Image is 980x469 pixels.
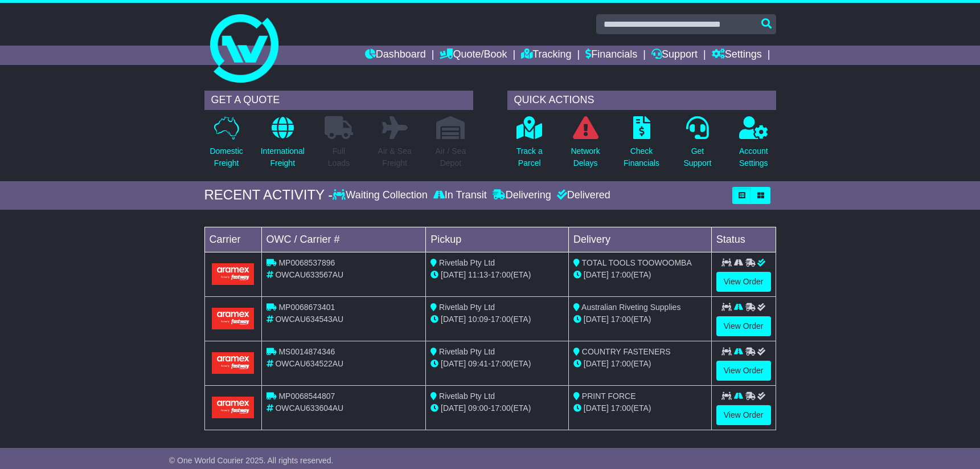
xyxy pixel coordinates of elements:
[516,145,543,169] p: Track a Parcel
[212,397,255,418] img: Aramex.png
[439,347,495,356] span: Rivetlab Pty Ltd
[683,116,712,176] a: GetSupport
[570,116,600,176] a: NetworkDelays
[573,313,707,325] div: (ETA)
[278,391,335,401] span: MP0068544807
[651,46,698,65] a: Support
[491,315,511,324] span: 17:00
[716,272,771,292] a: View Order
[430,313,564,325] div: - (ETA)
[611,315,631,324] span: 17:00
[582,347,671,356] span: COUNTRY FASTENERS
[584,403,609,413] span: [DATE]
[278,303,335,312] span: MP0068673401
[204,227,261,252] td: Carrier
[571,145,600,169] p: Network Delays
[468,359,488,368] span: 09:41
[333,189,430,202] div: Waiting Collection
[554,189,610,202] div: Delivered
[439,391,495,401] span: Rivetlab Pty Ltd
[275,403,343,413] span: OWCAU633604AU
[209,116,243,176] a: DomesticFreight
[716,316,771,336] a: View Order
[441,359,466,368] span: [DATE]
[441,270,466,279] span: [DATE]
[468,403,488,413] span: 09:00
[275,270,343,279] span: OWCAU633567AU
[582,258,692,267] span: TOTAL TOOLS TOOWOOMBA
[439,303,495,312] span: Rivetlab Pty Ltd
[712,46,762,65] a: Settings
[261,227,426,252] td: OWC / Carrier #
[581,303,680,312] span: Australian Riveting Supplies
[436,145,466,169] p: Air / Sea Depot
[716,361,771,381] a: View Order
[584,270,609,279] span: [DATE]
[430,402,564,414] div: - (ETA)
[275,359,343,368] span: OWCAU634522AU
[204,91,473,110] div: GET A QUOTE
[582,391,636,401] span: PRINT FORCE
[683,145,711,169] p: Get Support
[573,358,707,370] div: (ETA)
[261,145,305,169] p: International Freight
[260,116,305,176] a: InternationalFreight
[468,270,488,279] span: 11:13
[378,145,412,169] p: Air & Sea Freight
[611,359,631,368] span: 17:00
[739,116,769,176] a: AccountSettings
[491,270,511,279] span: 17:00
[275,315,343,324] span: OWCAU634543AU
[430,269,564,281] div: - (ETA)
[430,189,490,202] div: In Transit
[573,269,707,281] div: (ETA)
[439,258,495,267] span: Rivetlab Pty Ltd
[426,227,569,252] td: Pickup
[573,402,707,414] div: (ETA)
[430,358,564,370] div: - (ETA)
[468,315,488,324] span: 10:09
[491,359,511,368] span: 17:00
[716,405,771,425] a: View Order
[212,263,255,284] img: Aramex.png
[711,227,776,252] td: Status
[212,308,255,329] img: Aramex.png
[204,187,333,203] div: RECENT ACTIVITY -
[623,116,660,176] a: CheckFinancials
[325,145,353,169] p: Full Loads
[624,145,659,169] p: Check Financials
[739,145,768,169] p: Account Settings
[278,347,335,356] span: MS0014874346
[441,403,466,413] span: [DATE]
[212,352,255,373] img: Aramex.png
[521,46,571,65] a: Tracking
[516,116,543,176] a: Track aParcel
[491,403,511,413] span: 17:00
[584,359,609,368] span: [DATE]
[568,227,711,252] td: Delivery
[440,46,507,65] a: Quote/Book
[490,189,554,202] div: Delivering
[441,315,466,324] span: [DATE]
[611,403,631,413] span: 17:00
[585,46,637,65] a: Financials
[611,270,631,279] span: 17:00
[507,91,776,110] div: QUICK ACTIONS
[365,46,426,65] a: Dashboard
[278,258,335,267] span: MP0068537896
[584,315,609,324] span: [DATE]
[210,145,243,169] p: Domestic Freight
[169,456,334,465] span: © One World Courier 2025. All rights reserved.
